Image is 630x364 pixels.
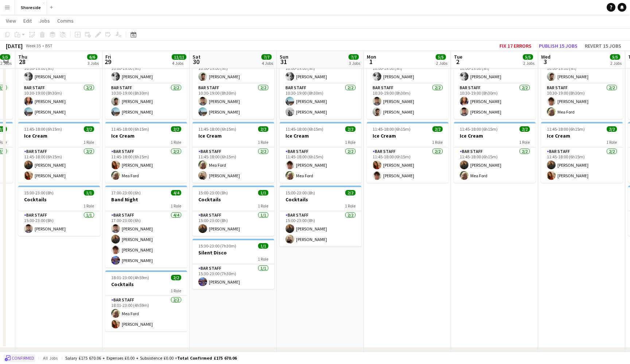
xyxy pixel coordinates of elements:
span: 1 Role [345,139,355,145]
app-card-role: Bar Staff1/115:30-23:00 (7h30m)[PERSON_NAME] [192,264,274,289]
span: 7/7 [261,54,272,60]
span: Week 35 [24,43,42,48]
app-job-card: 10:00-19:00 (9h)3/3Beach Weekday2 RolesBar & Catering (Bar Manager)1/110:00-19:00 (9h)[PERSON_NAM... [280,33,361,119]
span: Thu [18,54,27,60]
app-card-role: Bar Staff2/210:30-19:00 (8h30m)[PERSON_NAME][PERSON_NAME] [18,84,100,119]
span: 1 Role [171,288,181,293]
span: 15:00-23:00 (8h) [198,190,228,195]
div: 11:45-18:00 (6h15m)2/2Ice Cream1 RoleBar Staff2/211:45-18:00 (6h15m)[PERSON_NAME]Mea Ford [280,122,361,183]
div: 10:00-19:00 (9h)3/3Beach Weekday2 RolesBar & Catering (Bar Manager)1/110:00-19:00 (9h)[PERSON_NAM... [367,33,448,119]
span: 15:30-23:00 (7h30m) [198,243,236,249]
h3: Ice Cream [18,132,100,139]
span: 18:01-23:00 (4h59m) [111,275,149,280]
span: 31 [279,58,288,66]
app-card-role: Bar Staff2/210:30-19:00 (8h30m)[PERSON_NAME][PERSON_NAME] [105,84,187,119]
span: 1 [366,58,376,66]
span: Total Confirmed £175 670.06 [177,355,237,361]
button: Revert 15 jobs [582,41,624,51]
button: Confirmed [4,354,35,362]
span: 1 Role [258,139,268,145]
app-card-role: Bar Staff2/211:45-18:00 (6h15m)[PERSON_NAME][PERSON_NAME] [541,147,623,183]
div: 10:00-19:00 (9h)3/3Beach Weekday2 RolesBar & Catering (Bar Manager)1/110:00-19:00 (9h)[PERSON_NAM... [454,33,536,119]
app-card-role: Bar Staff2/210:30-19:00 (8h30m)[PERSON_NAME][PERSON_NAME] [280,84,361,119]
span: 1 Role [83,139,94,145]
a: Jobs [36,16,53,25]
span: 15:00-23:00 (8h) [24,190,54,195]
div: 10:00-19:00 (9h)3/3Beach Weekday2 RolesBar & Catering (Bar Manager)1/110:00-19:00 (9h)[PERSON_NAM... [18,33,100,119]
span: 17:00-23:00 (6h) [111,190,141,195]
div: [DATE] [6,42,23,50]
div: 4 Jobs [262,60,273,66]
span: 11:45-18:00 (6h15m) [198,126,236,132]
span: 2/2 [432,126,443,132]
app-job-card: 11:45-18:00 (6h15m)2/2Ice Cream1 RoleBar Staff2/211:45-18:00 (6h15m)[PERSON_NAME]Mea Ford [454,122,536,183]
span: All jobs [42,355,59,361]
span: 11:45-18:00 (6h15m) [24,126,62,132]
app-card-role: Bar & Catering (Bar Manager)1/110:00-19:00 (9h)[PERSON_NAME] [18,59,100,84]
app-job-card: 11:45-18:00 (6h15m)2/2Ice Cream1 RoleBar Staff2/211:45-18:00 (6h15m)[PERSON_NAME][PERSON_NAME] [541,122,623,183]
app-card-role: Bar & Catering (Bar Manager)1/110:00-19:00 (9h)[PERSON_NAME] [541,59,623,84]
span: 2/2 [171,275,181,280]
app-card-role: Bar & Catering (Bar Manager)1/110:00-19:00 (9h)[PERSON_NAME] [105,59,187,84]
span: 2/2 [607,126,617,132]
span: 11:45-18:00 (6h15m) [111,126,149,132]
app-job-card: 10:00-19:00 (9h)3/3Beach Weekday2 RolesBar & Catering (Bar Manager)1/110:00-19:00 (9h)[PERSON_NAM... [192,33,274,119]
h3: Cocktails [18,196,100,203]
app-job-card: 18:01-23:00 (4h59m)2/2Cocktails1 RoleBar Staff2/218:01-23:00 (4h59m)Mea Ford[PERSON_NAME] [105,270,187,331]
span: 5/5 [436,54,446,60]
div: 2 Jobs [610,60,622,66]
span: Sat [192,54,201,60]
span: 2/2 [345,190,355,195]
app-job-card: 11:45-18:00 (6h15m)2/2Ice Cream1 RoleBar Staff2/211:45-18:00 (6h15m)Mea Ford[PERSON_NAME] [192,122,274,183]
app-job-card: 11:45-18:00 (6h15m)2/2Ice Cream1 RoleBar Staff2/211:45-18:00 (6h15m)[PERSON_NAME][PERSON_NAME] [18,122,100,183]
span: View [6,17,16,24]
app-card-role: Bar & Catering (Bar Manager)1/110:00-19:00 (9h)[PERSON_NAME] [367,59,448,84]
app-card-role: Bar Staff2/211:45-18:00 (6h15m)[PERSON_NAME]Mea Ford [280,147,361,183]
div: 2 Jobs [436,60,447,66]
span: 11:45-18:00 (6h15m) [547,126,585,132]
app-card-role: Bar Staff2/211:45-18:00 (6h15m)[PERSON_NAME][PERSON_NAME] [367,147,448,183]
span: 1 Role [258,256,268,262]
div: 3 Jobs [87,60,99,66]
span: 1 Role [171,203,181,209]
div: 2 Jobs [523,60,534,66]
app-job-card: 10:00-19:00 (9h)3/3Beach Weekday2 RolesBar & Catering (Bar Manager)1/110:00-19:00 (9h)[PERSON_NAM... [541,33,623,119]
span: Jobs [39,17,50,24]
app-card-role: Bar Staff1/115:00-23:00 (8h)[PERSON_NAME] [18,211,100,236]
span: 1 Role [258,203,268,209]
span: 1/1 [258,190,268,195]
span: 1 Role [606,139,617,145]
span: 11/11 [172,54,186,60]
span: 15:00-23:00 (8h) [285,190,315,195]
app-card-role: Bar Staff2/210:30-19:00 (8h30m)[PERSON_NAME][PERSON_NAME] [454,84,536,119]
span: 3 [540,58,551,66]
app-card-role: Bar Staff2/211:45-18:00 (6h15m)[PERSON_NAME]Mea Ford [454,147,536,183]
div: 4 Jobs [172,60,186,66]
div: 10:00-19:00 (9h)3/3Beach Weekday2 RolesBar & Catering (Bar Manager)1/110:00-19:00 (9h)[PERSON_NAM... [105,33,187,119]
app-job-card: 15:30-23:00 (7h30m)1/1Silent Disco1 RoleBar Staff1/115:30-23:00 (7h30m)[PERSON_NAME] [192,239,274,289]
span: 11:45-18:00 (6h15m) [285,126,323,132]
app-card-role: Bar Staff2/211:45-18:00 (6h15m)[PERSON_NAME]Mea Ford [105,147,187,183]
span: 2/2 [171,126,181,132]
div: 11:45-18:00 (6h15m)2/2Ice Cream1 RoleBar Staff2/211:45-18:00 (6h15m)[PERSON_NAME][PERSON_NAME] [367,122,448,183]
span: 11:45-18:00 (6h15m) [460,126,498,132]
app-job-card: 15:00-23:00 (8h)1/1Cocktails1 RoleBar Staff1/115:00-23:00 (8h)[PERSON_NAME] [18,186,100,236]
span: 5/5 [610,54,620,60]
button: Shoreside [15,0,47,15]
span: Confirmed [12,356,34,361]
div: 11:45-18:00 (6h15m)2/2Ice Cream1 RoleBar Staff2/211:45-18:00 (6h15m)[PERSON_NAME]Mea Ford [105,122,187,183]
h3: Ice Cream [105,132,187,139]
button: Fix 17 errors [497,41,534,51]
app-card-role: Bar Staff2/210:30-19:00 (8h30m)[PERSON_NAME]Mea Ford [541,84,623,119]
h3: Cocktails [280,196,361,203]
a: View [3,16,19,25]
app-card-role: Bar Staff2/210:30-19:00 (8h30m)[PERSON_NAME][PERSON_NAME] [367,84,448,119]
div: Salary £175 670.06 + Expenses £0.00 + Subsistence £0.00 = [65,355,237,361]
app-card-role: Bar Staff2/210:30-19:00 (8h30m)[PERSON_NAME][PERSON_NAME] [192,84,274,119]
